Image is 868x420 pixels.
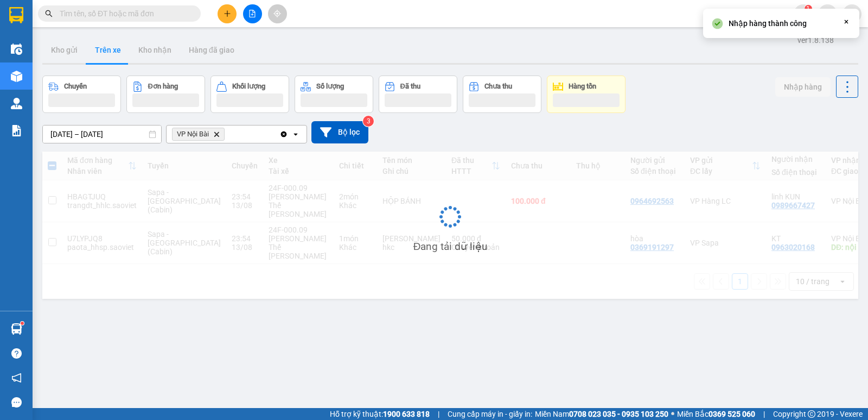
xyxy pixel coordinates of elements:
svg: Close [842,17,851,26]
img: warehouse-icon [11,323,22,335]
span: Miền Bắc [677,408,755,420]
button: caret-down [843,4,861,23]
img: logo-vxr [9,7,23,23]
span: | [438,408,439,420]
img: solution-icon [11,125,22,136]
sup: 3 [363,116,374,127]
span: VP Nội Bài, close by backspace [172,128,225,141]
span: Hỗ trợ kỹ thuật: [330,408,430,420]
button: Đã thu [379,76,457,113]
button: Chưa thu [463,76,541,113]
span: tuanht.bvhn.saoviet [700,7,794,20]
button: Nhập hàng [775,77,831,97]
span: notification [11,373,22,383]
button: Kho nhận [130,37,180,63]
input: Selected VP Nội Bài. [227,129,228,140]
span: question-circle [11,348,22,359]
button: aim [268,4,287,23]
img: warehouse-icon [11,43,22,55]
span: aim [273,10,281,17]
div: Đã thu [400,83,420,90]
div: Chưa thu [484,83,512,90]
span: Miền Nam [535,408,668,420]
button: Bộ lọc [311,121,368,143]
button: plus [218,4,237,23]
button: file-add [243,4,262,23]
button: Khối lượng [210,76,289,113]
div: Chuyến [64,83,87,90]
strong: 1900 633 818 [383,410,430,418]
sup: 1 [805,5,812,12]
span: 1 [806,5,810,12]
button: Hàng đã giao [180,37,243,63]
span: Cung cấp máy in - giấy in: [448,408,532,420]
div: Khối lượng [232,83,265,90]
svg: Clear all [279,130,288,139]
button: Chuyến [42,76,121,113]
button: Hàng tồn [547,76,626,113]
strong: 0369 525 060 [709,410,755,418]
span: search [45,10,53,17]
span: VP Nội Bài [177,130,209,139]
input: Select a date range. [43,126,161,143]
img: warehouse-icon [11,71,22,82]
span: copyright [808,410,815,418]
button: Kho gửi [42,37,86,63]
input: Tìm tên, số ĐT hoặc mã đơn [60,8,188,20]
button: Trên xe [86,37,130,63]
div: Đơn hàng [148,83,178,90]
div: Nhập hàng thành công [729,17,807,29]
button: Số lượng [295,76,373,113]
span: file-add [248,10,256,17]
span: | [763,408,765,420]
strong: 0708 023 035 - 0935 103 250 [569,410,668,418]
div: Đang tải dữ liệu [413,239,488,255]
span: message [11,397,22,408]
svg: open [291,130,300,139]
span: plus [224,10,231,17]
div: Hàng tồn [569,83,596,90]
button: Đơn hàng [126,76,205,113]
img: warehouse-icon [11,98,22,109]
span: ⚪️ [671,412,674,416]
div: Số lượng [316,83,344,90]
sup: 1 [21,322,24,325]
svg: Delete [213,131,220,137]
